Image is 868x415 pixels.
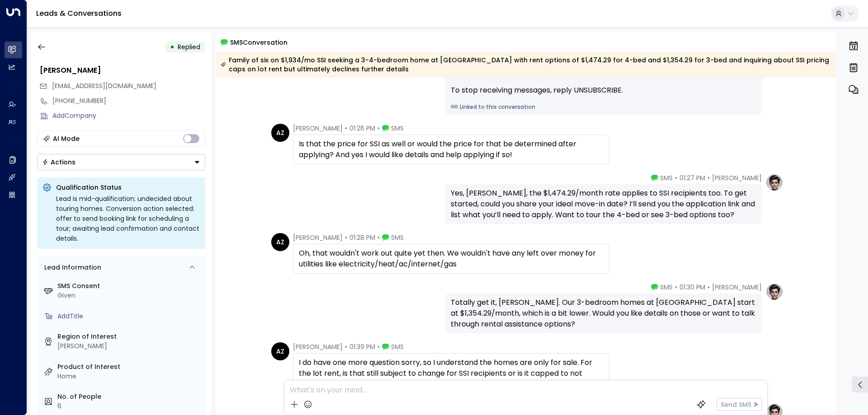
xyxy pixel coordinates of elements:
[52,81,156,91] span: koolzamz@gmail.com
[56,194,200,243] div: Lead is mid-qualification; undecided about touring homes. Conversion action selected: offer to se...
[345,233,347,242] span: •
[57,401,202,411] div: 6
[57,332,202,341] label: Region of Interest
[299,248,604,270] div: Oh, that wouldn't work out quite yet then. We wouldn't have any left over money for utilities lik...
[178,42,200,51] span: Replied
[37,154,205,170] button: Actions
[57,312,202,321] div: AddTitle
[377,233,380,242] span: •
[660,173,673,182] span: SMS
[57,291,202,300] div: Given
[42,158,75,166] div: Actions
[52,81,156,90] span: [EMAIL_ADDRESS][DOMAIN_NAME]
[57,392,202,401] label: No. of People
[391,233,404,242] span: SMS
[451,188,756,220] div: Yes, [PERSON_NAME], the $1,474.29/month rate applies to SSI recipients too. To get started, could...
[37,154,205,170] div: Button group with a nested menu
[391,124,404,133] span: SMS
[675,173,677,182] span: •
[349,342,375,351] span: 01:39 PM
[349,233,375,242] span: 01:28 PM
[170,39,175,55] div: •
[57,362,202,372] label: Product of Interest
[40,65,205,76] div: [PERSON_NAME]
[221,56,830,74] div: Family of six on $1,934/mo SSI seeking a 3-4-bedroom home at [GEOGRAPHIC_DATA] with rent options ...
[675,283,677,292] span: •
[377,124,380,133] span: •
[36,8,122,19] a: Leads & Conversations
[56,183,200,192] p: Qualification Status
[679,173,705,182] span: 01:27 PM
[712,173,762,182] span: [PERSON_NAME]
[293,342,343,351] span: [PERSON_NAME]
[271,233,289,251] div: AZ
[451,297,756,330] div: Totally get it, [PERSON_NAME]. Our 3-bedroom homes at [GEOGRAPHIC_DATA] start at $1,354.29/month,...
[708,173,710,182] span: •
[52,96,205,106] div: [PHONE_NUMBER]
[41,263,101,272] div: Lead Information
[345,124,347,133] span: •
[271,342,289,360] div: AZ
[52,111,205,121] div: AddCompany
[345,342,347,351] span: •
[271,124,289,142] div: AZ
[57,372,202,381] div: Home
[57,281,202,291] label: SMS Consent
[712,283,762,292] span: [PERSON_NAME]
[708,283,710,292] span: •
[293,233,343,242] span: [PERSON_NAME]
[57,341,202,351] div: [PERSON_NAME]
[299,139,604,160] div: Is that the price for SSI as well or would the price for that be determined after applying? And y...
[230,37,288,47] span: SMS Conversation
[765,173,783,191] img: profile-logo.png
[391,342,404,351] span: SMS
[299,357,604,390] div: I do have one more question sorry, so I understand the homes are only for sale. For the lot rent,...
[293,124,343,133] span: [PERSON_NAME]
[349,124,375,133] span: 01:26 PM
[377,342,380,351] span: •
[765,283,783,301] img: profile-logo.png
[451,103,756,111] a: Linked to this conversation
[679,283,705,292] span: 01:30 PM
[660,283,673,292] span: SMS
[53,134,80,143] div: AI Mode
